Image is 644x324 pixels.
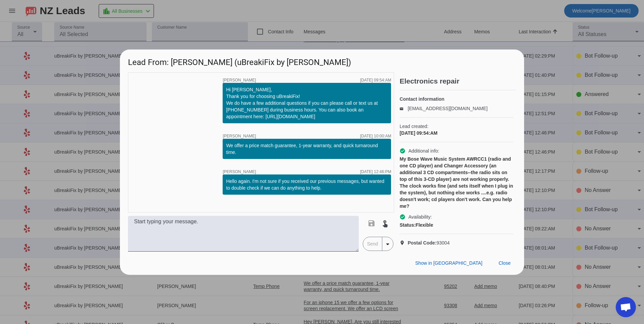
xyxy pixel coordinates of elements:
mat-icon: location_on [399,240,408,246]
div: We offer a price match guarantee, 1-year warranty, and quick turnaround time. ​ [226,142,388,156]
span: [PERSON_NAME] [223,78,256,82]
mat-icon: check_circle [399,148,406,154]
button: Close [493,257,516,269]
h1: Lead From: [PERSON_NAME] (uBreakiFix by [PERSON_NAME]) [120,50,524,72]
mat-icon: touch_app [381,219,389,227]
mat-icon: email [399,107,408,110]
mat-icon: check_circle [399,214,406,220]
button: Show in [GEOGRAPHIC_DATA] [410,257,488,269]
div: [DATE] 10:00:AM [360,134,391,138]
span: Lead created: [399,123,513,130]
div: [DATE] 09:54:AM [360,78,391,82]
mat-icon: arrow_drop_down [384,240,392,248]
span: Close [498,260,511,266]
div: [DATE] 12:46:PM [360,170,391,174]
a: [EMAIL_ADDRESS][DOMAIN_NAME] [408,106,487,111]
h4: Contact information [399,96,513,102]
div: Open chat [616,297,636,317]
div: Hi [PERSON_NAME], Thank you for choosing uBreakiFix! We do have a few additional questions if you... [226,86,388,120]
span: Additional info: [408,148,439,154]
span: [PERSON_NAME] [223,134,256,138]
strong: Postal Code: [408,240,437,246]
div: Flexible [399,222,513,228]
h2: Electronics repair [399,78,516,85]
span: Show in [GEOGRAPHIC_DATA] [415,260,482,266]
span: [PERSON_NAME] [223,170,256,174]
strong: Status: [399,222,415,228]
div: [DATE] 09:54:AM [399,130,513,136]
span: 93004 [408,239,450,246]
span: Availability: [408,214,432,220]
div: Hello again. I'm not sure if you received our previous messages, but wanted to double check if we... [226,178,388,191]
div: My Bose Wave Music System AWRCC1 (radio and one CD player) and Changer Accessory (an additional 3... [399,156,513,209]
